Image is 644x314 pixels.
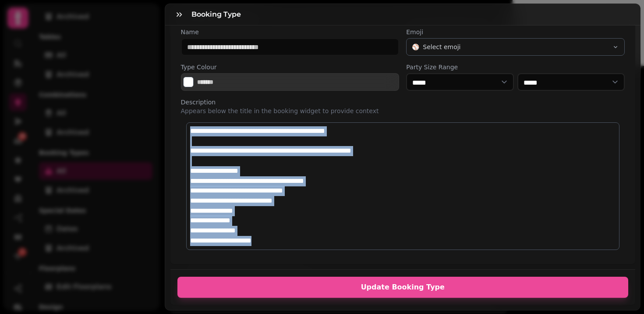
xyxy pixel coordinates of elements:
label: Party Size Range [406,63,625,71]
label: Type Colour [181,63,400,71]
span: ⚾ [412,43,419,51]
p: Appears below the title in the booking widget to provide context [181,107,625,115]
label: Description [181,98,625,107]
button: ⚾Select emoji [406,38,625,56]
div: Select color [181,73,400,91]
label: Emoji [406,28,625,36]
h3: Booking Type [191,9,244,20]
button: Select color [183,77,194,87]
span: Select emoji [423,43,460,51]
span: Update Booking Type [188,284,618,291]
button: Update Booking Type [177,277,629,298]
label: Name [181,28,400,36]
